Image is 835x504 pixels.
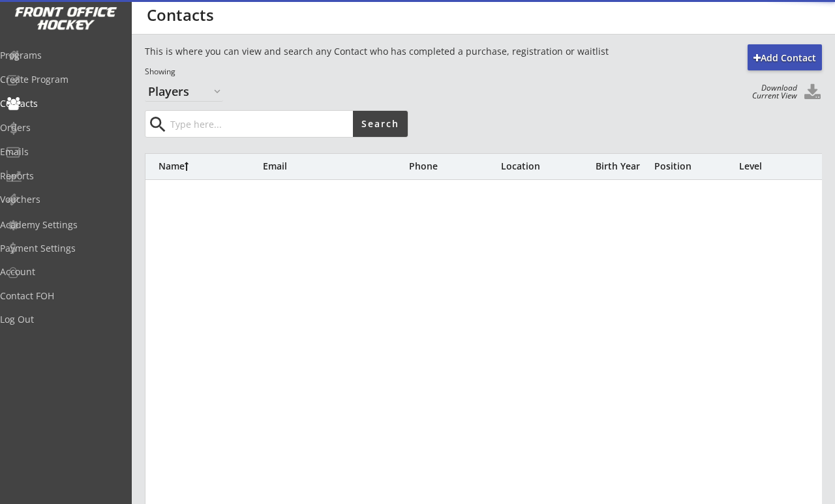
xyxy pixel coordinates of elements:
[746,84,797,100] div: Download Current View
[596,162,648,171] div: Birth Year
[654,162,733,171] div: Position
[739,162,817,171] div: Level
[147,114,168,135] button: search
[263,162,406,171] div: Email
[159,162,263,171] div: Name
[145,67,694,78] div: Showing
[409,162,500,171] div: Phone
[748,52,822,65] div: Add Contact
[802,84,822,102] button: Click to download all Contacts. Your browser settings may try to block it, check your security se...
[145,45,694,58] div: This is where you can view and search any Contact who has completed a purchase, registration or w...
[501,162,592,171] div: Location
[353,111,408,137] button: Search
[168,111,353,137] input: Type here...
